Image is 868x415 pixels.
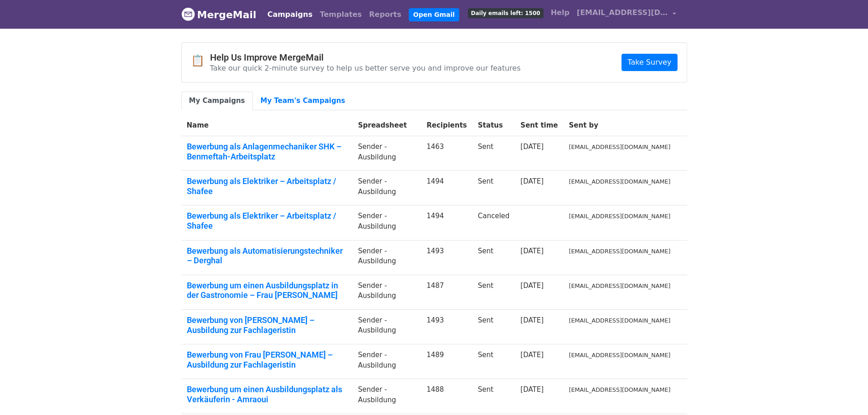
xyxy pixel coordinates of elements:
[253,92,353,110] a: My Team's Campaigns
[473,344,515,379] td: Sent
[468,8,544,18] span: Daily emails left: 1500
[421,379,473,414] td: 1488
[353,379,421,414] td: Sender -Ausbildung
[520,385,544,394] a: [DATE]
[564,115,676,136] th: Sent by
[421,136,473,171] td: 1463
[187,176,347,196] a: Bewerbung als Elektriker – Arbeitsplatz / Shafee
[520,177,544,185] a: [DATE]
[464,4,547,22] a: Daily emails left: 1500
[181,5,257,24] a: MergeMail
[353,205,421,240] td: Sender -Ausbildung
[187,384,347,404] a: Bewerbung um einen Ausbildungsplatz als Verkäuferin - Amraoui
[577,7,668,18] span: [EMAIL_ADDRESS][DOMAIN_NAME]
[515,115,563,136] th: Sent time
[353,115,421,136] th: Spreadsheet
[569,282,671,289] small: [EMAIL_ADDRESS][DOMAIN_NAME]
[569,248,671,255] small: [EMAIL_ADDRESS][DOMAIN_NAME]
[353,309,421,344] td: Sender -Ausbildung
[569,178,671,185] small: [EMAIL_ADDRESS][DOMAIN_NAME]
[421,171,473,205] td: 1494
[520,247,544,255] a: [DATE]
[520,282,544,290] a: [DATE]
[520,143,544,151] a: [DATE]
[421,205,473,240] td: 1494
[421,344,473,379] td: 1489
[569,213,671,220] small: [EMAIL_ADDRESS][DOMAIN_NAME]
[421,309,473,344] td: 1493
[569,386,671,393] small: [EMAIL_ADDRESS][DOMAIN_NAME]
[421,275,473,309] td: 1487
[187,315,347,335] a: Bewerbung von [PERSON_NAME] – Ausbildung zur Fachlageristin
[520,351,544,359] a: [DATE]
[473,115,515,136] th: Status
[621,54,677,71] a: Take Survey
[569,352,671,359] small: [EMAIL_ADDRESS][DOMAIN_NAME]
[573,4,680,25] a: [EMAIL_ADDRESS][DOMAIN_NAME]
[181,7,195,21] img: MergeMail logo
[353,136,421,171] td: Sender -Ausbildung
[421,240,473,275] td: 1493
[409,8,459,21] a: Open Gmail
[473,240,515,275] td: Sent
[473,275,515,309] td: Sent
[353,240,421,275] td: Sender -Ausbildung
[187,211,347,231] a: Bewerbung als Elektriker – Arbeitsplatz / Shafee
[181,115,353,136] th: Name
[181,92,253,110] a: My Campaigns
[520,316,544,324] a: [DATE]
[569,317,671,324] small: [EMAIL_ADDRESS][DOMAIN_NAME]
[187,142,347,161] a: Bewerbung als Anlagenmechaniker SHK – Benmeftah-Arbeitsplatz
[473,171,515,205] td: Sent
[473,309,515,344] td: Sent
[210,52,521,63] h4: Help Us Improve MergeMail
[365,5,405,24] a: Reports
[191,54,210,67] span: 📋
[187,350,347,369] a: Bewerbung von Frau [PERSON_NAME] – Ausbildung zur Fachlageristin
[473,205,515,240] td: Canceled
[473,379,515,414] td: Sent
[569,143,671,150] small: [EMAIL_ADDRESS][DOMAIN_NAME]
[353,344,421,379] td: Sender -Ausbildung
[353,171,421,205] td: Sender -Ausbildung
[421,115,473,136] th: Recipients
[187,281,347,300] a: Bewerbung um einen Ausbildungsplatz in der Gastronomie – Frau [PERSON_NAME]
[316,5,365,24] a: Templates
[473,136,515,171] td: Sent
[353,275,421,309] td: Sender -Ausbildung
[187,246,347,266] a: Bewerbung als Automatisierungstechniker – Derghal
[210,63,521,73] p: Take our quick 2-minute survey to help us better serve you and improve our features
[264,5,316,24] a: Campaigns
[547,4,573,22] a: Help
